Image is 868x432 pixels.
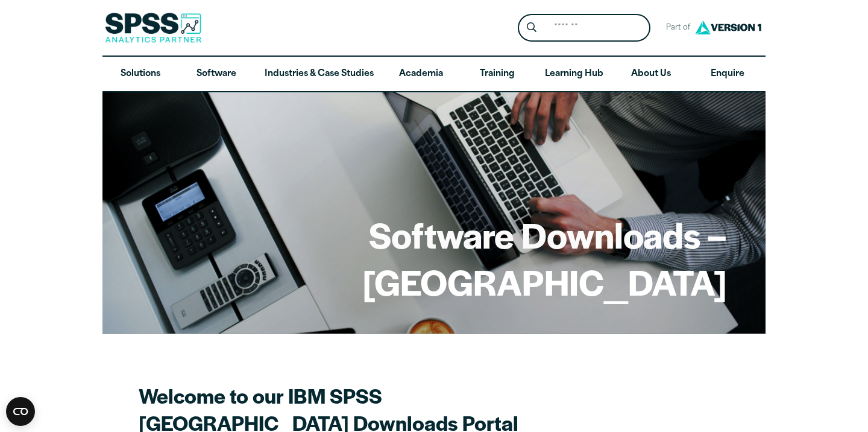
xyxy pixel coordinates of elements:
[518,14,650,42] form: Site Header Search Form
[690,57,766,92] a: Enquire
[383,57,459,92] a: Academia
[527,22,536,33] svg: Search magnifying glass icon
[102,57,766,92] nav: Desktop version of site main menu
[255,57,383,92] a: Industries & Case Studies
[613,57,689,92] a: About Us
[459,57,535,92] a: Training
[105,13,201,43] img: SPSS Analytics Partner
[102,57,178,92] a: Solutions
[692,16,764,39] img: Version1 Logo
[6,397,35,426] button: Open CMP widget
[660,19,692,37] span: Part of
[535,57,613,92] a: Learning Hub
[521,17,543,39] button: Search magnifying glass icon
[141,211,727,305] h1: Software Downloads – [GEOGRAPHIC_DATA]
[178,57,254,92] a: Software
